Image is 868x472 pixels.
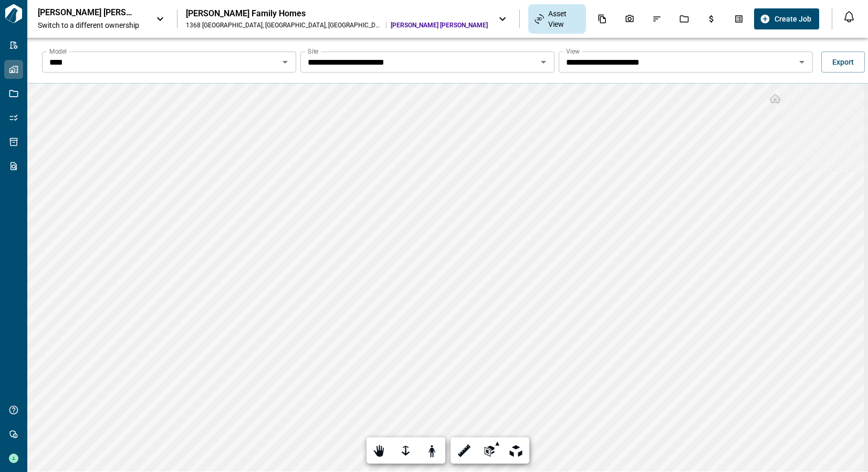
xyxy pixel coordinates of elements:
button: Export [821,52,865,73]
div: Jobs [673,10,695,28]
label: Site [308,47,318,56]
span: Asset View [548,8,579,29]
div: Documents [591,10,613,28]
span: Create Job [775,14,811,24]
span: Export [832,57,854,67]
div: 1368 [GEOGRAPHIC_DATA] , [GEOGRAPHIC_DATA] , [GEOGRAPHIC_DATA] [186,21,382,29]
span: Switch to a different ownership [38,20,145,30]
div: [PERSON_NAME] Family Homes [186,8,488,19]
span: [PERSON_NAME] [PERSON_NAME] [391,21,488,29]
label: View [566,47,580,56]
button: Open [536,55,551,69]
div: Photos [619,10,641,28]
label: Model [49,47,67,56]
button: Create Job [754,8,819,29]
div: Issues & Info [646,10,668,28]
button: Open [278,55,292,69]
div: Takeoff Center [728,10,750,28]
button: Open [794,55,809,69]
p: [PERSON_NAME] [PERSON_NAME] [38,7,132,18]
button: Open notification feed [841,8,857,25]
div: Budgets [700,10,723,28]
div: Asset View [528,4,585,34]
